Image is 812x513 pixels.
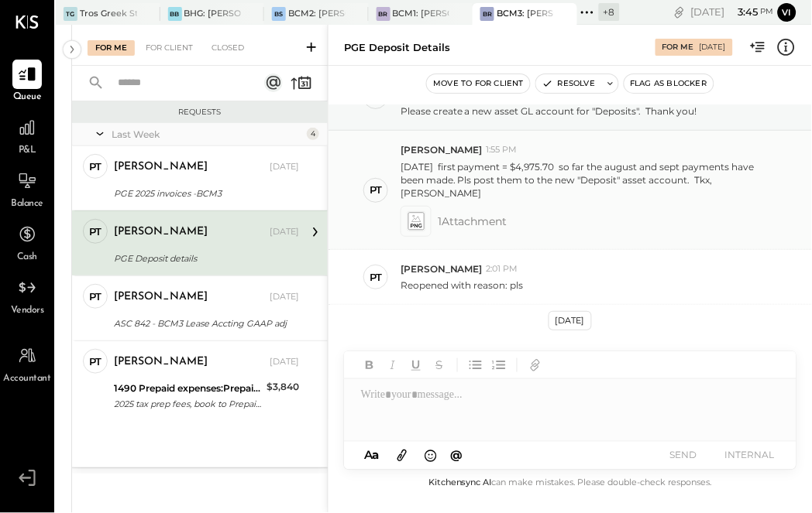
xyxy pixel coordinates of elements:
[401,143,483,156] span: [PERSON_NAME]
[427,74,530,93] button: Move to for client
[204,40,252,56] div: Closed
[370,270,382,285] div: PT
[393,8,450,20] div: BCM1: [PERSON_NAME] Kitchen Bar Market
[114,381,262,396] div: 1490 Prepaid expenses:Prepaid Other
[13,91,42,104] span: Queue
[370,183,382,197] div: PT
[89,224,101,239] div: PT
[401,160,779,200] p: [DATE] first payment = $4,975.70 so far the august and sept payments have been made. Pls post the...
[4,372,51,386] span: Accountant
[272,7,286,21] div: BS
[360,447,384,464] button: Aa
[429,355,449,375] button: Strikethrough
[778,3,797,22] button: Vi
[549,311,592,330] div: [DATE]
[114,224,208,240] div: [PERSON_NAME]
[761,6,774,17] span: pm
[728,5,759,19] span: 3 : 45
[700,42,726,53] div: [DATE]
[270,356,299,368] div: [DATE]
[383,355,403,375] button: Italic
[11,304,44,318] span: Vendors
[536,74,601,93] button: Resolve
[662,42,694,53] div: For Me
[64,7,77,21] div: TG
[114,316,294,331] div: ASC 842 - BCM3 Lease Accting GAAP adj
[373,448,380,463] span: a
[17,251,37,265] span: Cash
[270,291,299,303] div: [DATE]
[652,445,714,466] button: SEND
[270,161,299,173] div: [DATE]
[1,273,53,318] a: Vendors
[184,8,242,20] div: BHG: [PERSON_NAME] Hospitality Group, LLC
[466,355,486,375] button: Unordered List
[525,355,545,375] button: Add URL
[168,7,182,21] div: BB
[89,289,101,304] div: PT
[89,354,101,369] div: PT
[80,107,320,118] div: Requests
[438,206,507,237] span: 1 Attachment
[451,448,463,463] span: @
[288,8,346,20] div: BCM2: [PERSON_NAME] American Cooking
[114,159,208,175] div: [PERSON_NAME]
[401,91,779,118] p: screenshot of the payment amts that will be held as by PG&E as a Deposit. Please create a new ass...
[401,279,524,292] p: Reopened with reason: pls
[267,379,299,395] div: $3,840
[599,3,620,21] div: + 8
[487,263,518,275] span: 2:01 PM
[446,446,468,465] button: @
[624,74,714,93] button: Flag as Blocker
[11,197,43,211] span: Balance
[1,220,53,265] a: Cash
[270,226,299,238] div: [DATE]
[88,40,135,56] div: For Me
[497,8,554,20] div: BCM3: [PERSON_NAME] Westside Grill
[1,113,53,158] a: P&L
[691,5,774,19] div: [DATE]
[344,40,450,55] div: PGE Deposit details
[377,7,391,21] div: BR
[401,262,483,275] span: [PERSON_NAME]
[1,166,53,211] a: Balance
[80,8,137,20] div: Tros Greek Street Food - [GEOGRAPHIC_DATA]
[672,4,687,20] div: copy link
[114,396,262,412] div: 2025 tax prep fees, book to Prepaid, amort at $480/period thru P13-2025
[1,341,53,386] a: Accountant
[360,355,380,375] button: Bold
[1,60,53,104] a: Queue
[307,128,319,140] div: 4
[480,7,494,21] div: BR
[719,445,781,466] button: INTERNAL
[114,354,208,370] div: [PERSON_NAME]
[406,355,426,375] button: Underline
[89,159,101,174] div: PT
[138,40,201,56] div: For Client
[114,289,208,305] div: [PERSON_NAME]
[487,144,518,156] span: 1:55 PM
[114,251,294,266] div: PGE Deposit details
[114,186,294,201] div: PGE 2025 invoices -BCM3
[489,355,509,375] button: Ordered List
[112,128,303,141] div: Last Week
[19,144,36,158] span: P&L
